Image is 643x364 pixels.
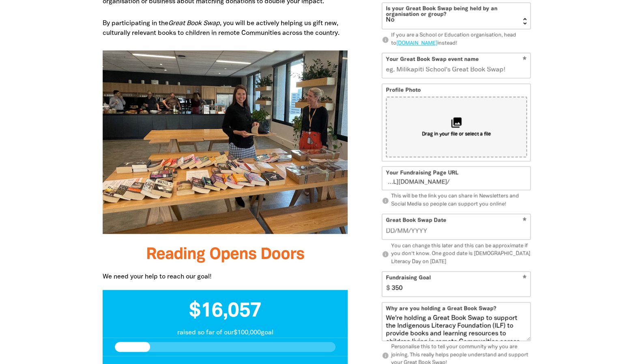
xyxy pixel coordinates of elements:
[189,302,261,321] span: $16,057
[146,247,304,262] span: Reading Opens Doors
[382,352,389,359] i: info
[523,218,527,225] i: Required
[385,178,447,186] span: [DOMAIN_NAME][URL]
[103,272,348,282] p: We need your help to reach our goal!
[382,53,530,78] input: eg. Milikapiti School's Great Book Swap!
[450,116,462,128] i: collections
[382,36,389,43] i: info
[382,242,531,266] p: You can change this later and this can be approximate if you don't know. One good date is [DEMOGR...
[391,32,531,47] div: If you are a School or Education organisation, head to instead!
[382,315,530,340] textarea: We're holding a Great Book Swap to support the Indigenous Literacy Foundation (ILF) to provide bo...
[388,272,530,296] input: eg. 350
[382,197,389,204] i: info
[103,19,348,38] p: By participating in the , you will be actively helping us gift new, culturally relevant books to ...
[103,328,348,338] p: raised so far of our $100,000 goal
[382,167,449,190] span: /
[168,21,220,26] em: Great Book Swap
[396,41,437,46] a: [DOMAIN_NAME]
[382,167,530,190] div: go.greatbookswap.org.au/
[382,251,389,258] i: info
[386,227,527,236] input: Great Book Swap Date DD/MM/YYYY
[382,272,390,296] span: $
[382,193,531,208] p: This will be the link you can share in Newsletters and Social Media so people can support you onl...
[422,131,491,138] span: Drag in your file or select a file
